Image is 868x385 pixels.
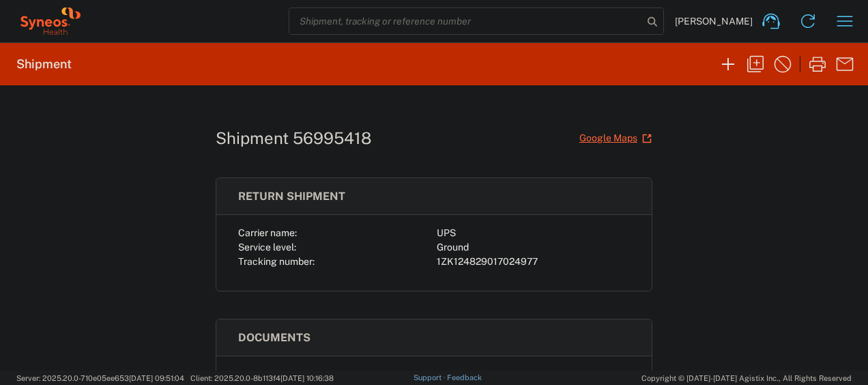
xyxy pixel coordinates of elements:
span: Carrier name: [238,227,297,238]
span: Tracking number: [238,256,315,267]
input: Shipment, tracking or reference number [289,8,643,34]
a: Google Maps [579,126,652,150]
span: Copyright © [DATE]-[DATE] Agistix Inc., All Rights Reserved [641,372,852,384]
span: [DATE] 09:51:04 [129,374,184,382]
h1: Shipment 56995418 [216,128,372,148]
span: Service level: [238,242,296,253]
span: [DATE] 10:16:38 [280,374,334,382]
div: UPS [437,226,630,240]
div: Ground [437,240,630,255]
h2: Shipment [16,56,72,72]
span: Client: 2025.20.0-8b113f4 [190,374,334,382]
span: [PERSON_NAME] [675,15,753,27]
span: Return shipment [238,190,345,203]
span: Documents [238,331,310,344]
div: 1ZK124829017024977 [437,255,630,269]
span: Server: 2025.20.0-710e05ee653 [16,374,184,382]
a: Feedback [447,373,482,382]
a: Support [414,373,448,382]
